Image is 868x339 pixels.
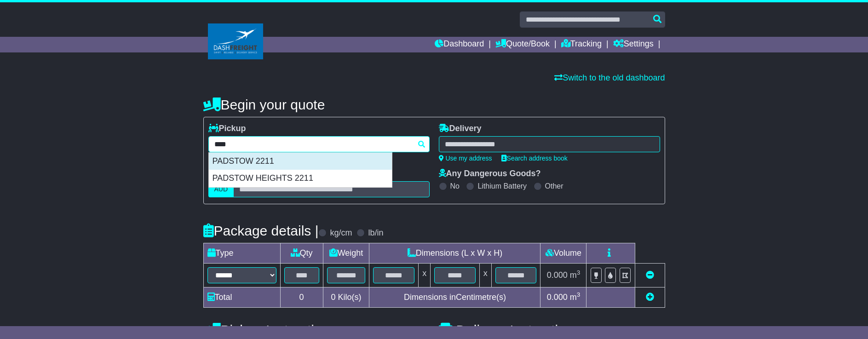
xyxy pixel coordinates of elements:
[450,182,460,190] label: No
[540,243,586,264] td: Volume
[323,287,369,308] td: Kilo(s)
[280,243,323,264] td: Qty
[369,287,540,308] td: Dimensions in Centimetre(s)
[646,293,654,302] a: Add new item
[547,270,568,280] span: 0.000
[203,322,430,338] h4: Pickup Instructions
[323,243,369,264] td: Weight
[331,293,335,302] span: 0
[439,322,665,338] h4: Delivery Instructions
[208,124,246,134] label: Pickup
[439,124,482,134] label: Delivery
[501,155,568,162] a: Search address book
[577,291,581,298] sup: 3
[646,270,654,280] a: Remove this item
[561,37,602,52] a: Tracking
[203,287,280,308] td: Total
[208,136,430,152] typeahead: Please provide city
[209,153,392,170] div: PADSTOW 2211
[479,264,491,287] td: x
[554,73,665,82] a: Switch to the old dashboard
[280,287,323,308] td: 0
[203,97,665,112] h4: Begin your quote
[545,182,563,190] label: Other
[577,269,581,276] sup: 3
[477,182,527,190] label: Lithium Battery
[570,270,581,280] span: m
[330,228,352,238] label: kg/cm
[439,155,492,162] a: Use my address
[570,293,581,302] span: m
[613,37,654,52] a: Settings
[203,223,319,238] h4: Package details |
[208,181,234,197] label: AUD
[547,293,568,302] span: 0.000
[368,228,383,238] label: lb/in
[209,170,392,187] div: PADSTOW HEIGHTS 2211
[495,37,550,52] a: Quote/Book
[369,243,540,264] td: Dimensions (L x W x H)
[419,264,431,287] td: x
[439,169,541,179] label: Any Dangerous Goods?
[435,37,484,52] a: Dashboard
[203,243,280,264] td: Type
